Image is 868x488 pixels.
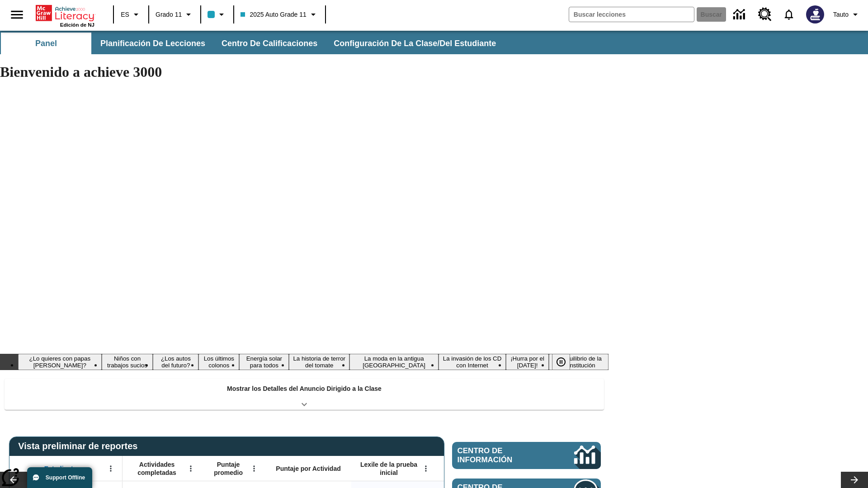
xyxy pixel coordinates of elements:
button: Abrir menú [247,462,261,475]
button: Diapositiva 2 Niños con trabajos sucios [102,354,153,370]
span: Lexile de la prueba inicial [356,460,422,477]
button: Abrir el menú lateral [4,1,30,28]
button: Diapositiva 6 La historia de terror del tomate [289,354,349,370]
button: Diapositiva 5 Energía solar para todos [239,354,289,370]
button: Grado: Grado 11, Elige un grado [152,6,198,23]
button: Pausar [552,354,570,370]
button: Escoja un nuevo avatar [801,3,830,26]
span: Configuración de la clase/del estudiante [334,38,496,49]
button: Centro de calificaciones [214,33,325,54]
span: Centro de información [458,446,543,465]
button: El color de la clase es azul claro. Cambiar el color de la clase. [204,6,231,23]
div: Mostrar los Detalles del Anuncio Dirigido a la Clase [5,379,604,410]
span: Estudiante [44,465,77,473]
a: Notificaciones [777,3,801,26]
button: Diapositiva 8 La invasión de los CD con Internet [439,354,506,370]
button: Abrir menú [419,462,433,475]
button: Lenguaje: ES, Selecciona un idioma [117,6,146,23]
div: Pausar [552,354,579,370]
span: Tauto [833,10,849,19]
button: Diapositiva 3 ¿Los autos del futuro? [153,354,198,370]
div: Portada [36,3,94,28]
span: Centro de calificaciones [222,38,317,49]
span: Vista preliminar de reportes [18,441,142,451]
span: Puntaje promedio [207,460,250,477]
span: Edición de NJ [60,22,94,28]
button: Planificación de lecciones [93,33,212,54]
span: 2025 Auto Grade 11 [241,10,306,19]
button: Diapositiva 1 ¿Lo quieres con papas fritas? [18,354,102,370]
span: Planificación de lecciones [100,38,205,49]
a: Centro de información [452,442,601,469]
span: ES [121,10,129,19]
button: Diapositiva 10 El equilibrio de la Constitución [549,354,609,370]
a: Centro de recursos, Se abrirá en una pestaña nueva. [753,2,777,27]
button: Perfil/Configuración [830,6,864,23]
button: Abrir menú [104,462,118,475]
span: Actividades completadas [127,460,187,477]
button: Diapositiva 9 ¡Hurra por el Día de la Constitución! [506,354,549,370]
span: Grado 11 [156,10,182,19]
button: Panel [1,33,91,54]
button: Carrusel de lecciones, seguir [841,472,868,488]
input: Buscar campo [569,7,694,22]
a: Portada [36,4,94,22]
a: Centro de información [728,2,753,27]
button: Configuración de la clase/del estudiante [326,33,503,54]
button: Diapositiva 4 Los últimos colonos [198,354,239,370]
button: Clase: 2025 Auto Grade 11, Selecciona una clase [237,6,322,23]
span: Support Offline [46,474,85,481]
p: Mostrar los Detalles del Anuncio Dirigido a la Clase [227,384,382,394]
span: Panel [35,38,57,49]
img: Avatar [806,5,824,23]
button: Diapositiva 7 La moda en la antigua Roma [349,354,439,370]
button: Support Offline [27,467,92,488]
span: Puntaje por Actividad [276,465,340,473]
button: Abrir menú [184,462,198,475]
